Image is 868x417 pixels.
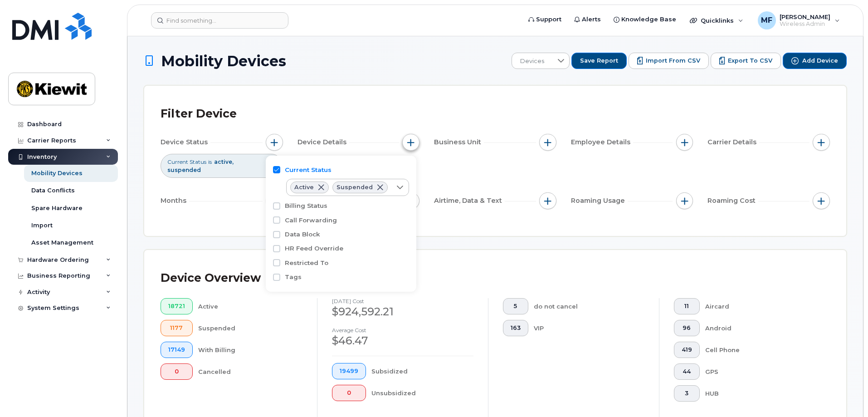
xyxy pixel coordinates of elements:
button: 419 [674,342,700,358]
span: active [214,158,234,165]
div: $924,592.21 [332,304,473,319]
span: Carrier Details [707,137,759,147]
button: 17149 [161,342,193,358]
label: HR Feed Override [285,244,343,253]
span: 0 [168,368,185,375]
span: 18721 [168,303,185,310]
span: 11 [682,303,692,310]
div: Subsidized [371,363,474,379]
span: Months [161,196,189,206]
div: Unsubsidized [371,385,474,401]
span: 3 [682,390,692,397]
button: Add Device [783,53,847,69]
span: Employee Details [571,137,633,147]
div: Cell Phone [705,342,816,358]
span: Devices [512,53,552,69]
div: Active [198,298,303,314]
button: 5 [503,298,528,314]
span: 163 [511,324,521,332]
label: Billing Status [285,201,327,210]
div: Android [705,320,816,336]
button: 1177 [161,320,193,336]
span: 44 [682,368,692,375]
span: suspended [167,167,201,173]
span: Active [294,185,314,190]
div: With Billing [198,342,303,358]
span: Export to CSV [728,57,772,65]
span: Mobility Devices [161,53,286,69]
span: 19499 [340,368,358,375]
button: 96 [674,320,700,336]
div: GPS [705,363,816,380]
div: Suspended [198,320,303,336]
button: Import from CSV [629,53,709,69]
h4: [DATE] cost [332,298,473,304]
span: Device Status [161,137,210,147]
span: Current Status [167,158,206,166]
button: Export to CSV [711,53,781,69]
button: 0 [161,363,193,380]
span: Suspended [336,185,373,190]
div: HUB [705,385,816,402]
span: 5 [511,303,521,310]
div: Aircard [705,298,816,314]
button: 163 [503,320,528,336]
span: Device Details [297,137,349,147]
span: Add Device [802,57,838,65]
label: Restricted To [285,259,328,267]
div: Device Overview [161,266,261,290]
label: Tags [285,273,302,281]
div: Filter Device [161,102,237,126]
span: Airtime, Data & Text [434,196,505,206]
span: Import from CSV [646,57,700,65]
span: 419 [682,346,692,353]
span: is [208,158,212,166]
label: Current Status [285,166,332,174]
span: Roaming Usage [571,196,628,206]
label: Data Block [285,230,320,239]
button: 3 [674,385,700,402]
span: 96 [682,324,692,332]
span: 1177 [168,324,185,332]
span: Save Report [580,57,618,65]
button: 0 [332,385,366,401]
button: 19499 [332,363,366,379]
div: do not cancel [534,298,645,314]
div: Cancelled [198,363,303,380]
h4: Average cost [332,327,473,333]
span: Business Unit [434,137,484,147]
button: 44 [674,363,700,380]
label: Call Forwarding [285,216,337,225]
button: Save Report [571,53,627,69]
div: VIP [534,320,645,336]
button: 18721 [161,298,193,314]
div: $46.47 [332,333,473,348]
iframe: Messenger Launcher [829,378,861,410]
span: 17149 [168,346,185,353]
button: 11 [674,298,700,314]
span: 0 [340,389,358,397]
span: Roaming Cost [707,196,758,206]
